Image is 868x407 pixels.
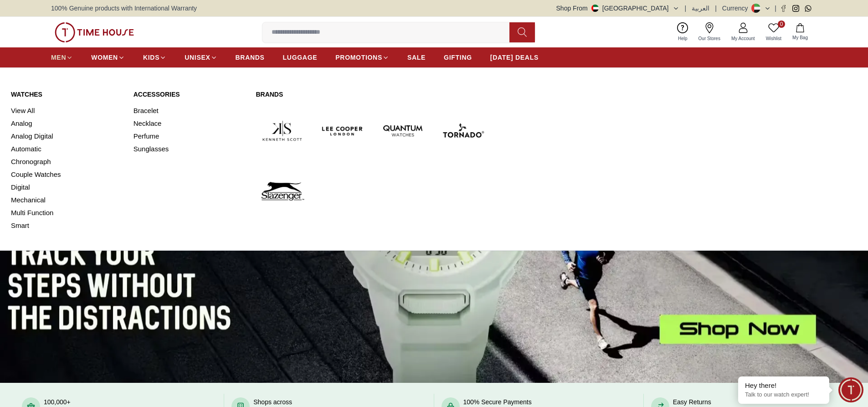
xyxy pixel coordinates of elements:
span: | [775,4,776,13]
a: MEN [51,49,73,66]
a: Multi Function [11,206,123,219]
a: Chronograph [11,155,123,168]
span: Help [674,35,691,42]
a: Analog Digital [11,130,123,143]
img: Slazenger [256,165,308,217]
span: GIFTING [444,53,472,62]
a: 0Wishlist [760,21,787,44]
a: Necklace [134,117,245,130]
div: Currency [722,4,752,13]
a: Our Stores [693,21,726,44]
div: Chat Widget [838,377,863,402]
p: Talk to our watch expert! [745,391,822,399]
span: PROMOTIONS [335,53,382,62]
span: BRANDS [236,53,265,62]
a: Help [673,21,693,44]
a: Smart [11,219,123,232]
img: Lee Cooper [316,104,369,157]
a: SALE [407,49,426,66]
a: Instagram [792,5,799,12]
a: Perfume [134,130,245,143]
button: العربية [692,4,709,13]
a: Analog [11,117,123,130]
a: PROMOTIONS [335,49,389,66]
a: Digital [11,181,123,194]
span: | [715,4,717,13]
a: GIFTING [444,49,472,66]
button: Shop From[GEOGRAPHIC_DATA] [556,4,679,13]
span: UNISEX [185,53,210,62]
a: Facebook [780,5,787,12]
span: Our Stores [695,35,724,42]
span: WOMEN [91,53,118,62]
a: BRANDS [236,49,265,66]
a: View All [11,104,123,117]
span: | [685,4,687,13]
img: ... [55,22,134,42]
a: Couple Watches [11,168,123,181]
a: Whatsapp [805,5,812,12]
span: LUGGAGE [283,53,318,62]
a: Sunglasses [134,143,245,155]
span: Wishlist [762,35,785,42]
a: [DATE] DEALS [490,49,539,66]
img: United Arab Emirates [591,5,599,12]
span: 0 [778,21,785,28]
span: KIDS [143,53,159,62]
a: Mechanical [11,194,123,206]
span: My Bag [789,34,812,41]
a: WOMEN [91,49,125,66]
div: Hey there! [745,381,822,390]
span: 100% Genuine products with International Warranty [51,4,197,13]
span: [DATE] DEALS [490,53,539,62]
a: UNISEX [185,49,217,66]
a: KIDS [143,49,166,66]
a: Bracelet [134,104,245,117]
img: Kenneth Scott [256,104,308,157]
img: Quantum [376,104,429,157]
a: Accessories [134,90,245,99]
span: My Account [728,35,759,42]
a: Brands [256,90,489,99]
img: Tornado [437,104,489,157]
span: MEN [51,53,66,62]
a: LUGGAGE [283,49,318,66]
button: My Bag [787,21,813,43]
a: Automatic [11,143,123,155]
a: Watches [11,90,123,99]
span: SALE [407,53,426,62]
